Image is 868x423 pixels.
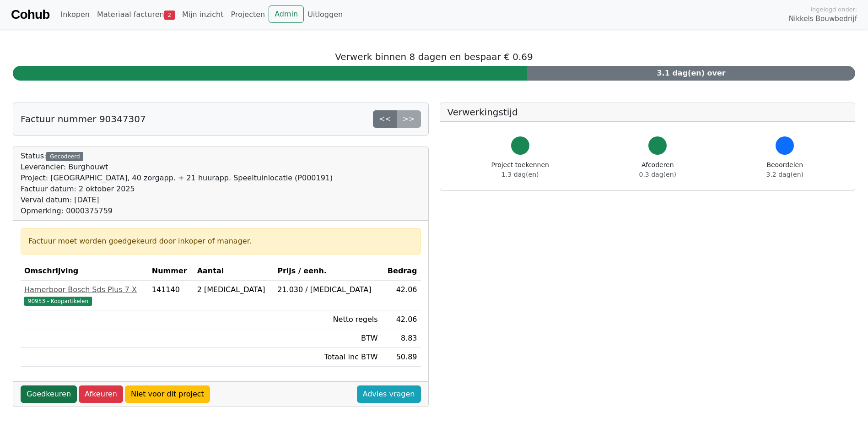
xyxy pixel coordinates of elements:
div: Beoordelen [766,160,803,179]
div: Verval datum: [DATE] [21,195,333,206]
span: 90953 - Koopartikelen [24,297,92,306]
a: Goedkeuren [21,385,77,403]
div: Leverancier: Burghouwt [21,162,333,173]
div: Project: [GEOGRAPHIC_DATA], 40 zorgapp. + 21 huurapp. Speeltuinlocatie (P000191) [21,173,333,184]
h5: Factuur nummer 90347307 [21,114,146,125]
span: Ingelogd onder: [810,5,857,14]
div: Opmerking: 0000375759 [21,206,333,217]
a: Inkopen [57,5,93,24]
a: Advies vragen [357,385,421,403]
h5: Verwerkingstijd [447,107,848,118]
th: Omschrijving [21,262,148,281]
td: 50.89 [382,348,421,367]
div: 2 [MEDICAL_DATA] [197,284,270,295]
div: Hamerboor Bosch Sds Plus 7 X [24,284,145,295]
td: 42.06 [382,310,421,329]
span: 3.2 dag(en) [766,171,803,178]
div: Factuur moet worden goedgekeurd door inkoper of manager. [28,236,413,247]
span: 2 [164,11,175,20]
span: 1.3 dag(en) [501,171,539,178]
td: 8.83 [382,329,421,348]
td: Totaal inc BTW [274,348,381,367]
a: Hamerboor Bosch Sds Plus 7 X90953 - Koopartikelen [24,284,145,306]
a: Cohub [11,4,49,26]
div: Status: [21,151,333,217]
th: Bedrag [382,262,421,281]
div: Gecodeerd [46,152,83,161]
div: Project toekennen [491,160,549,179]
th: Nummer [148,262,194,281]
a: Afkeuren [79,385,123,403]
a: Projecten [227,5,269,24]
div: 21.030 / [MEDICAL_DATA] [277,284,377,295]
a: Niet voor dit project [125,385,210,403]
td: Netto regels [274,310,381,329]
div: Factuur datum: 2 oktober 2025 [21,184,333,195]
div: 3.1 dag(en) over [527,66,855,81]
span: 0.3 dag(en) [639,171,676,178]
a: Mijn inzicht [178,5,227,24]
td: 42.06 [382,281,421,310]
th: Prijs / eenh. [274,262,381,281]
span: Nikkels Bouwbedrijf [789,14,857,24]
th: Aantal [194,262,274,281]
td: BTW [274,329,381,348]
a: Uitloggen [304,5,346,24]
div: Afcoderen [639,160,676,179]
a: Admin [269,5,304,23]
a: Materiaal facturen2 [93,5,178,24]
td: 141140 [148,281,194,310]
h5: Verwerk binnen 8 dagen en bespaar € 0.69 [13,51,855,62]
a: << [373,110,397,128]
